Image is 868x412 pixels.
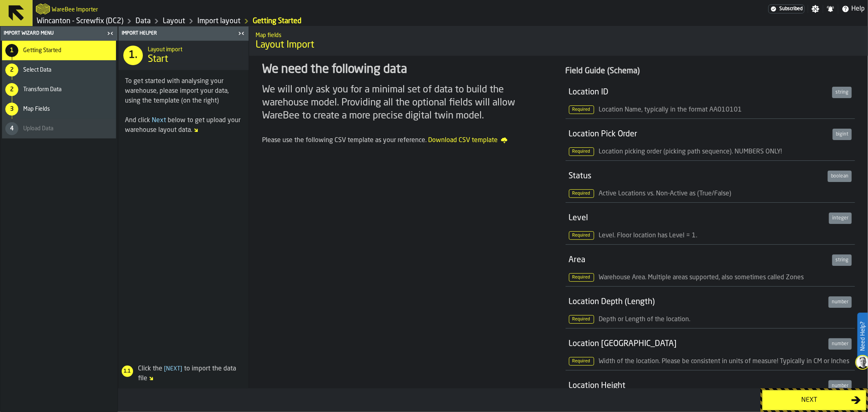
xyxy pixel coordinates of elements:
[569,105,594,114] span: Required
[832,254,852,266] div: string
[569,380,826,392] div: Location Height
[768,4,805,13] div: Menu Subscription
[569,338,826,350] div: Location [GEOGRAPHIC_DATA]
[599,274,804,281] span: Warehouse Area. Multiple areas supported, also sometimes called Zones
[779,6,802,12] span: Subscribed
[569,273,594,282] span: Required
[0,26,118,41] header: Import Wizard Menu
[569,231,594,240] span: Required
[858,313,867,359] label: Need Help?
[569,147,594,156] span: Required
[2,31,105,36] div: Import Wizard Menu
[262,83,552,123] div: We will only ask you for a minimal set of data to build the warehouse model. Providing all the op...
[768,4,805,13] a: link-to-/wh/i/63e073f5-5036-4912-aacb-dea34a669cb3/settings/billing
[569,129,830,140] div: Location Pick Order
[249,26,868,56] div: title-Layout Import
[599,191,732,197] span: Active Locations vs. Non-Active as (True/False)
[23,67,51,73] span: Select Data
[5,122,18,135] div: 4
[569,189,594,198] span: Required
[256,31,861,39] h2: Sub Title
[851,4,865,14] span: Help
[599,232,697,239] span: Level. Floor location has Level = 1.
[428,136,507,145] span: Download CSV template
[2,41,116,60] li: menu Getting Started
[2,80,116,99] li: menu Transform Data
[428,136,507,146] a: Download CSV template
[262,137,426,144] span: Please use the following CSV template as your reference.
[122,368,133,374] span: 1.1
[236,28,247,38] label: button-toggle-Close me
[838,4,868,14] label: button-toggle-Help
[37,17,123,26] a: link-to-/wh/i/63e073f5-5036-4912-aacb-dea34a669cb3
[829,380,852,392] div: number
[36,2,50,16] a: logo-header
[163,17,185,26] a: link-to-/wh/i/63e073f5-5036-4912-aacb-dea34a669cb3/designer
[23,47,61,54] span: Getting Started
[569,254,829,266] div: Area
[569,357,594,366] span: Required
[164,366,166,372] span: [
[569,171,825,182] div: Status
[5,64,18,77] div: 2
[123,46,143,65] div: 1.
[253,17,302,26] a: link-to-/wh/i/63e073f5-5036-4912-aacb-dea34a669cb3/import/layout/a69f890a-eafb-40f9-8c69-94ba68b5...
[5,83,18,96] div: 2
[162,366,184,372] span: Next
[120,31,236,36] div: Import Helper
[762,390,866,410] button: button-Next
[569,213,826,224] div: Level
[125,116,242,135] div: And click below to get upload your warehouse layout data.
[36,16,450,26] nav: Breadcrumb
[118,41,249,70] div: title-Start
[2,119,116,138] li: menu Upload Data
[136,17,151,26] a: link-to-/wh/i/63e073f5-5036-4912-aacb-dea34a669cb3/data
[767,395,851,405] div: Next
[5,44,18,57] div: 1
[118,364,245,384] div: Click the to import the data file
[148,53,168,66] span: Start
[23,125,53,132] span: Upload Data
[262,62,552,77] div: We need the following data
[823,5,838,13] label: button-toggle-Notifications
[52,5,98,13] h2: Sub Title
[125,77,242,106] div: To get started with analysing your warehouse, please import your data, using the template (on the...
[180,366,182,372] span: ]
[148,45,242,53] h2: Sub Title
[105,28,116,38] label: button-toggle-Close me
[569,87,829,98] div: Location ID
[828,171,852,182] div: boolean
[197,17,241,26] a: link-to-/wh/i/63e073f5-5036-4912-aacb-dea34a669cb3/import/layout/
[23,86,61,93] span: Transform Data
[832,87,852,98] div: string
[808,5,823,13] label: button-toggle-Settings
[569,296,826,308] div: Location Depth (Length)
[599,316,691,323] span: Depth or Length of the location.
[829,296,852,308] div: number
[599,107,742,113] span: Location Name, typically in the format AA010101
[23,106,50,112] span: Map Fields
[599,149,782,155] span: Location picking order (picking path sequence). NUMBERS ONLY!
[833,129,852,140] div: bigint
[569,315,594,324] span: Required
[829,213,852,224] div: integer
[599,358,850,365] span: Width of the location. Please be consistent in units of measure! Typically in CM or Inches
[2,99,116,119] li: menu Map Fields
[118,26,249,41] header: Import Helper
[256,39,861,52] span: Layout Import
[2,60,116,80] li: menu Select Data
[566,66,855,77] div: Field Guide (Schema)
[829,338,852,350] div: number
[5,103,18,116] div: 3
[152,117,166,124] span: Next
